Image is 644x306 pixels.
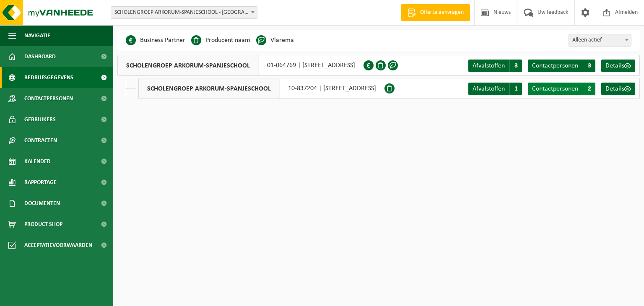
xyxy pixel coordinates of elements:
span: Details [605,62,624,69]
span: SCHOLENGROEP ARKORUM-SPANJESCHOOL - ROESELARE [111,6,257,19]
a: Afvalstoffen 3 [468,60,522,72]
span: Contactpersonen [532,86,578,92]
span: Alleen actief [569,34,631,46]
span: Contactpersonen [532,62,578,69]
span: Documenten [24,193,60,214]
span: Afvalstoffen [473,62,505,69]
span: Product Shop [24,214,62,235]
a: Contactpersonen 2 [528,83,595,95]
a: Afvalstoffen 1 [468,83,522,95]
div: 01-064769 | [STREET_ADDRESS] [117,55,364,76]
li: Vlarema [256,34,294,47]
span: Details [605,86,624,92]
span: SCHOLENGROEP ARKORUM-SPANJESCHOOL - ROESELARE [111,7,257,18]
span: SCHOLENGROEP ARKORUM-SPANJESCHOOL [139,78,280,99]
span: 3 [583,60,595,72]
span: 2 [583,83,595,95]
span: Afvalstoffen [473,86,505,92]
span: Gebruikers [24,109,56,130]
li: Producent naam [191,34,250,47]
span: Dashboard [24,46,56,67]
span: 1 [509,83,522,95]
span: Contracten [24,130,57,151]
a: Details [601,83,635,95]
span: SCHOLENGROEP ARKORUM-SPANJESCHOOL [118,55,259,75]
span: Offerte aanvragen [418,8,466,17]
div: 10-837204 | [STREET_ADDRESS] [138,78,384,99]
span: Kalender [24,151,50,172]
span: Navigatie [24,25,50,46]
span: 3 [509,60,522,72]
li: Business Partner [126,34,185,47]
a: Offerte aanvragen [401,4,470,21]
span: Rapportage [24,172,57,193]
span: Contactpersonen [24,88,73,109]
a: Contactpersonen 3 [528,60,595,72]
a: Details [601,60,635,72]
span: Bedrijfsgegevens [24,67,73,88]
span: Acceptatievoorwaarden [24,235,92,256]
span: Alleen actief [569,34,631,47]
